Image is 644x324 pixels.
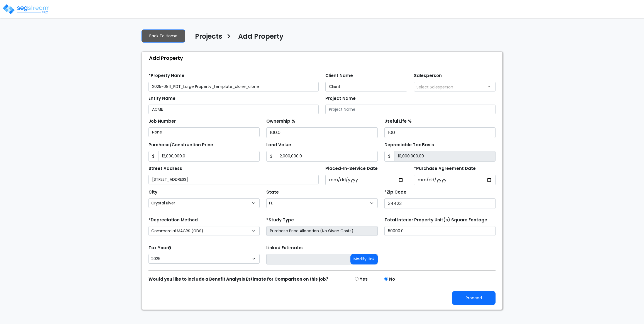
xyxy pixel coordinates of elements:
[325,165,378,172] label: Placed-In-Service Date
[384,142,434,148] label: Depreciable Tax Basis
[238,33,284,42] h4: Add Property
[145,52,502,64] div: Add Property
[148,217,198,223] label: *Depreciation Method
[452,291,496,305] button: Proceed
[414,165,476,172] label: *Purchase Agreement Date
[2,4,50,15] img: logo_pro_r.png
[266,245,303,251] label: Linked Estimate:
[158,151,260,162] input: Purchase or Construction Price
[148,245,171,251] label: Tax Year
[148,165,182,172] label: Street Address
[350,254,378,264] button: Modify Link
[384,118,412,125] label: Useful Life %
[142,29,185,43] a: Back To Home
[195,33,222,42] h4: Projects
[148,151,158,162] span: $
[325,82,407,91] input: Client Name
[148,105,319,114] input: Entity Name
[389,276,395,283] label: No
[266,127,377,138] input: Ownership %
[266,189,279,196] label: State
[148,95,175,102] label: Entity Name
[148,118,176,125] label: Job Number
[148,142,213,148] label: Purchase/Construction Price
[148,82,319,91] input: Property Name
[191,33,222,44] a: Projects
[416,84,453,90] span: Select Salesperson
[384,189,406,196] label: *Zip Code
[266,151,276,162] span: $
[360,276,368,283] label: Yes
[276,151,377,162] input: Land Value
[266,217,294,223] label: *Study Type
[148,189,157,196] label: City
[414,73,442,79] label: Salesperson
[148,175,319,184] input: Street Address
[325,73,353,79] label: Client Name
[325,95,356,102] label: Project Name
[148,127,260,137] input: Job Number
[325,105,496,114] input: Project Name
[266,142,291,148] label: Land Value
[384,127,496,138] input: Useful Life %
[266,118,295,125] label: Ownership %
[148,276,328,282] strong: Would you like to include a Benefit Analysis Estimate for Comparison on this job?
[226,32,231,43] h3: >
[234,33,284,44] a: Add Property
[384,226,496,236] input: total square foot
[384,151,394,162] span: $
[384,217,487,223] label: Total Interior Property Unit(s) Square Footage
[384,198,496,209] input: Zip Code
[394,151,496,162] input: 0.00
[414,175,496,185] input: Purchase Date
[148,73,184,79] label: *Property Name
